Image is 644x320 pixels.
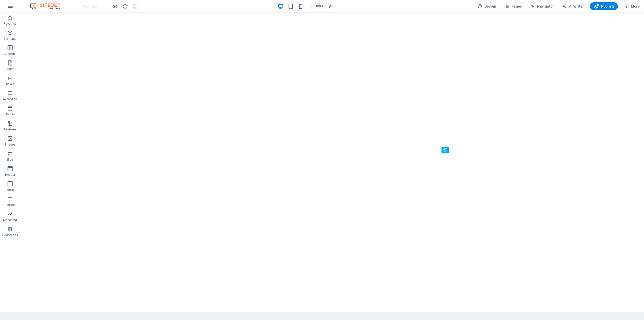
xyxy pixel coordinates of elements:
[6,82,14,86] p: Boxes
[622,2,642,10] button: More
[590,2,618,10] button: Publish
[308,3,326,9] button: 100%
[315,3,324,9] h6: 100%
[6,158,14,162] p: Slider
[6,112,15,116] p: Tables
[122,4,128,9] i: Reload page
[3,97,17,101] p: Accordion
[29,3,67,9] img: Editor Logo
[562,4,584,9] span: AI Writer
[624,4,640,9] span: More
[4,127,16,131] p: Features
[329,4,333,9] i: On resize automatically adjust zoom level to fit chosen device.
[6,203,15,207] p: Forms
[475,2,498,10] button: Design
[5,67,16,71] p: Content
[3,218,17,222] p: Marketing
[6,188,15,192] p: Footer
[475,2,498,10] div: Design (Ctrl+Alt+Y)
[112,3,118,9] button: Click here to leave preview mode and continue editing
[594,4,614,9] span: Publish
[477,4,496,9] span: Design
[4,52,16,56] p: Columns
[2,233,18,237] p: Collections
[122,3,128,9] button: reload
[502,2,524,10] button: Pages
[4,37,17,41] p: Elements
[528,2,556,10] button: Navigator
[5,143,15,147] p: Images
[530,4,554,9] span: Navigator
[4,22,16,26] p: Favorites
[504,4,522,9] span: Pages
[5,173,15,177] p: Header
[560,2,586,10] button: AI Writer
